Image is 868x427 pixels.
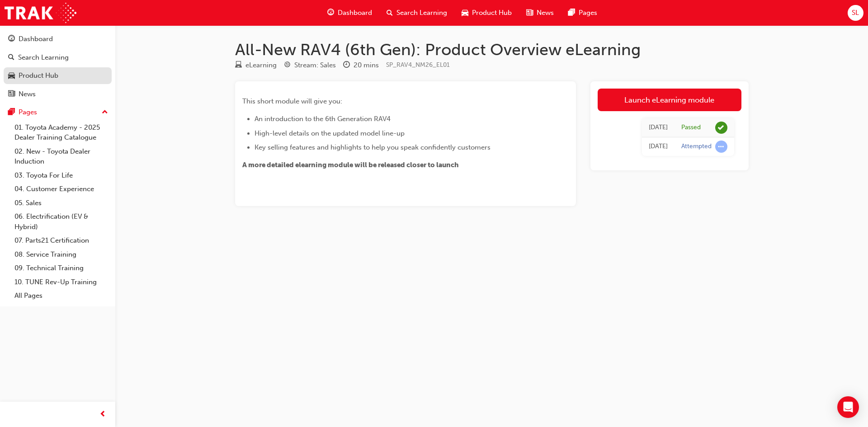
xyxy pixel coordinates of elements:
[255,129,405,137] span: High-level details on the updated model line-up
[462,7,468,19] span: car-icon
[19,107,37,117] div: Pages
[11,289,112,303] a: All Pages
[235,61,242,70] span: learningResourceType_ELEARNING-icon
[8,35,15,43] span: guage-icon
[99,409,106,420] span: prev-icon
[284,61,291,70] span: target-icon
[454,4,519,22] a: car-iconProduct Hub
[343,61,350,70] span: clock-icon
[8,108,15,117] span: pages-icon
[294,60,336,70] div: Stream: Sales
[284,60,336,71] div: Stream
[561,4,604,22] a: pages-iconPages
[327,7,334,19] span: guage-icon
[4,86,112,103] a: News
[19,89,36,99] div: News
[255,143,491,151] span: Key selling features and highlights to help you speak confidently customers
[8,54,14,62] span: search-icon
[19,34,53,44] div: Dashboard
[715,122,727,134] span: learningRecordVerb_PASS-icon
[4,67,112,84] a: Product Hub
[8,90,15,99] span: news-icon
[343,60,379,71] div: Duration
[11,196,112,210] a: 05. Sales
[4,29,112,104] button: DashboardSearch LearningProduct HubNews
[242,97,342,105] span: This short module will give you:
[245,60,277,70] div: eLearning
[8,72,15,80] span: car-icon
[568,7,575,19] span: pages-icon
[4,49,112,66] a: Search Learning
[681,123,701,132] div: Passed
[4,31,112,47] a: Dashboard
[837,396,859,418] div: Open Intercom Messenger
[387,7,393,19] span: search-icon
[320,4,379,22] a: guage-iconDashboard
[379,4,454,22] a: search-iconSearch Learning
[235,60,277,71] div: Type
[11,145,112,169] a: 02. New - Toyota Dealer Induction
[255,115,391,123] span: An introduction to the 6th Generation RAV4
[11,169,112,183] a: 03. Toyota For Life
[354,60,379,70] div: 20 mins
[242,161,459,169] span: A more detailed elearning module will be released closer to launch
[11,234,112,248] a: 07. Parts21 Certification
[519,4,561,22] a: news-iconNews
[526,7,533,19] span: news-icon
[11,261,112,275] a: 09. Technical Training
[396,8,447,18] span: Search Learning
[11,275,112,289] a: 10. TUNE Rev-Up Training
[11,248,112,262] a: 08. Service Training
[848,5,863,21] button: SL
[4,104,112,121] button: Pages
[649,122,668,133] div: Thu Sep 04 2025 14:17:45 GMT+1000 (Australian Eastern Standard Time)
[235,40,749,60] h1: All-New RAV4 (6th Gen): Product Overview eLearning
[102,107,108,118] span: up-icon
[579,8,597,18] span: Pages
[338,8,372,18] span: Dashboard
[649,141,668,152] div: Thu Sep 04 2025 14:07:51 GMT+1000 (Australian Eastern Standard Time)
[537,8,554,18] span: News
[852,8,859,18] span: SL
[11,121,112,145] a: 01. Toyota Academy - 2025 Dealer Training Catalogue
[598,89,741,111] a: Launch eLearning module
[715,141,727,153] span: learningRecordVerb_ATTEMPT-icon
[11,182,112,196] a: 04. Customer Experience
[386,61,450,69] span: Learning resource code
[681,142,712,151] div: Attempted
[11,210,112,234] a: 06. Electrification (EV & Hybrid)
[19,70,58,81] div: Product Hub
[18,52,69,63] div: Search Learning
[5,3,76,23] img: Trak
[472,8,512,18] span: Product Hub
